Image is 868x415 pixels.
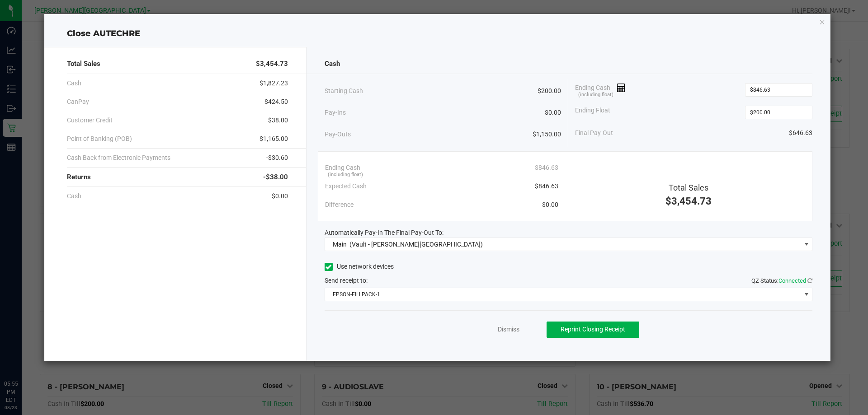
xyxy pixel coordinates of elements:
span: $3,454.73 [665,196,712,207]
span: Connected [778,277,806,284]
span: $424.50 [264,97,288,107]
span: $1,827.23 [259,79,288,88]
span: Ending Float [575,106,610,119]
span: QZ Status: [751,277,812,284]
iframe: Resource center [9,343,36,370]
span: -$38.00 [263,172,288,182]
span: Point of Banking (POB) [67,134,132,144]
span: Difference [325,200,354,210]
span: Pay-Ins [325,108,346,117]
span: (Vault - [PERSON_NAME][GEOGRAPHIC_DATA]) [349,241,483,248]
span: $1,165.00 [259,134,288,144]
a: Dismiss [498,325,519,334]
span: Main [333,241,347,248]
span: (including float) [578,91,613,99]
div: Returns [67,168,288,187]
span: Ending Cash [575,83,626,97]
span: $0.00 [545,108,561,117]
span: $846.63 [535,182,558,191]
span: Final Pay-Out [575,128,613,138]
label: Use network devices [325,262,394,271]
span: $3,454.73 [256,59,288,69]
span: Ending Cash [325,163,360,173]
div: Close AUTECHRE [44,28,831,40]
span: $646.63 [789,128,812,138]
span: $0.00 [542,200,558,210]
span: EPSON-FILLPACK-1 [325,288,801,301]
span: $0.00 [272,191,288,201]
span: Total Sales [67,59,100,69]
span: Reprint Closing Receipt [561,326,625,333]
span: Starting Cash [325,86,363,96]
span: Cash Back from Electronic Payments [67,153,170,163]
span: -$30.60 [266,153,288,163]
span: Cash [67,79,81,88]
span: Cash [325,59,340,69]
span: (including float) [328,171,363,179]
span: Customer Credit [67,116,113,125]
span: $38.00 [268,116,288,125]
span: Cash [67,191,81,201]
span: $200.00 [538,86,561,96]
span: Total Sales [669,183,708,192]
span: CanPay [67,97,89,107]
span: $846.63 [535,163,558,173]
span: Pay-Outs [325,130,351,139]
span: Send receipt to: [325,277,368,284]
span: $1,150.00 [533,130,561,139]
iframe: Resource center unread badge [27,341,38,352]
span: Expected Cash [325,182,367,191]
span: Automatically Pay-In The Final Pay-Out To: [325,229,443,236]
button: Reprint Closing Receipt [547,322,639,338]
